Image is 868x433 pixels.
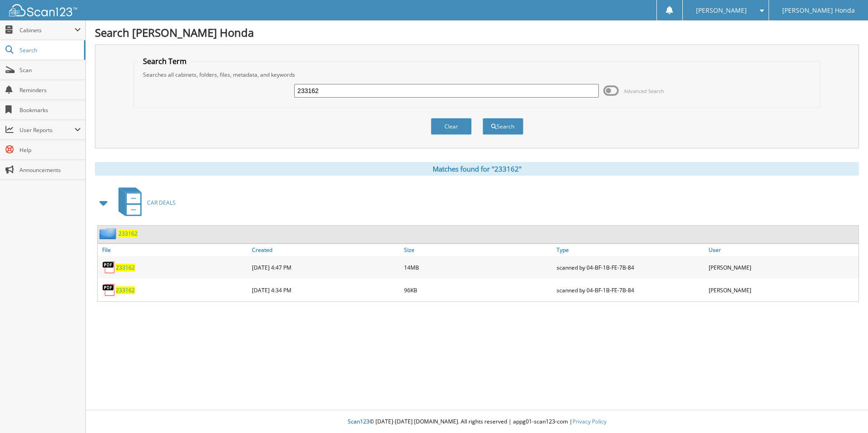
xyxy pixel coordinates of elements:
div: [DATE] 4:34 PM [250,281,402,299]
a: 233162 [116,286,135,294]
span: [PERSON_NAME] Honda [782,8,855,13]
a: User [706,244,858,256]
span: Reminders [20,86,81,94]
div: Searches all cabinets, folders, files, metadata, and keywords [138,71,815,79]
span: Cabinets [20,26,74,34]
img: PDF.png [102,261,116,274]
img: scan123-logo-white.svg [9,4,77,16]
a: Created [250,244,402,256]
img: folder2.png [99,228,118,239]
div: Matches found for "233162" [95,162,859,176]
a: 233162 [116,264,135,271]
div: scanned by 04-BF-1B-FE-7B-84 [554,281,706,299]
button: Clear [431,118,472,135]
div: [PERSON_NAME] [706,258,858,276]
a: CAR DEALS [113,185,176,221]
a: Type [554,244,706,256]
span: Scan [20,66,81,74]
a: Size [402,244,554,256]
div: [DATE] 4:47 PM [250,258,402,276]
legend: Search Term [138,56,191,66]
div: [PERSON_NAME] [706,281,858,299]
div: 14MB [402,258,554,276]
span: [PERSON_NAME] [696,8,747,13]
a: File [98,244,250,256]
a: Privacy Policy [572,418,607,425]
button: Search [483,118,523,135]
div: 96KB [402,281,554,299]
span: Scan123 [348,418,370,425]
span: Help [20,146,81,154]
a: 233162 [118,230,138,237]
span: Announcements [20,166,81,174]
h1: Search [PERSON_NAME] Honda [95,25,859,40]
span: User Reports [20,126,74,134]
img: PDF.png [102,283,116,297]
span: Advanced Search [624,88,664,94]
iframe: Chat Widget [823,389,868,433]
div: © [DATE]-[DATE] [DOMAIN_NAME]. All rights reserved | appg01-scan123-com | [86,411,868,433]
span: Bookmarks [20,106,81,114]
span: Search [20,46,79,54]
div: scanned by 04-BF-1B-FE-7B-84 [554,258,706,276]
span: CAR DEALS [147,199,176,207]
